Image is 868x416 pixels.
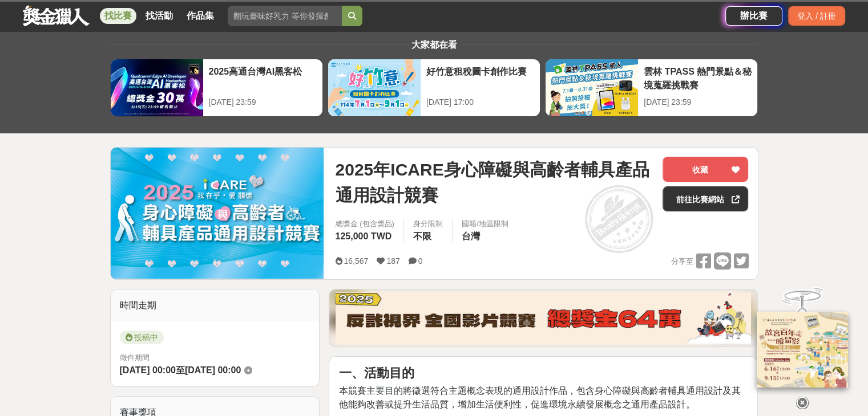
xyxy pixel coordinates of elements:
[545,59,758,117] a: 雲林 TPASS 熱門景點＆秘境蒐羅挑戰賽[DATE] 23:59
[111,148,324,279] img: Cover Image
[426,96,534,108] div: [DATE] 17:00
[344,256,368,266] span: 16,567
[663,186,748,211] a: 前往比賽網站
[120,365,176,375] span: [DATE] 00:00
[209,96,317,108] div: [DATE] 23:59
[409,40,460,50] span: 大家都在看
[336,292,751,344] img: 760c60fc-bf85-49b1-bfa1-830764fee2cd.png
[338,366,414,380] strong: 一、活動目的
[120,353,150,362] span: 徵件期間
[426,65,534,91] div: 好竹意租稅圖卡創作比賽
[788,6,845,26] div: 登入 / 註冊
[338,386,366,395] span: 本競賽
[418,256,423,266] span: 0
[120,331,164,344] span: 投稿中
[141,8,177,24] a: 找活動
[209,65,317,91] div: 2025高通台灣AI黑客松
[413,231,431,241] span: 不限
[725,6,782,26] a: 辦比賽
[644,96,752,108] div: [DATE] 23:59
[111,289,320,321] div: 時間走期
[644,65,752,91] div: 雲林 TPASS 熱門景點＆秘境蒐羅挑戰賽
[663,157,748,182] button: 收藏
[462,231,480,241] span: 台灣
[176,365,185,375] span: 至
[338,386,740,409] span: 將徵選符合主題概念表現的通用設計作品，包含身心障礙與高齡者輔具通用設計及其他能夠改善或提升生活品質，增加生活便利性，促進環境永續發展概念之通用產品設計。
[757,312,848,388] img: 968ab78a-c8e5-4181-8f9d-94c24feca916.png
[100,8,136,24] a: 找比賽
[366,386,402,395] span: 主要目的
[413,218,443,230] div: 身分限制
[386,256,399,266] span: 187
[671,253,693,270] span: 分享至
[335,218,394,230] span: 總獎金 (包含獎品)
[228,6,342,26] input: 翻玩臺味好乳力 等你發揮創意！
[110,59,323,117] a: 2025高通台灣AI黑客松[DATE] 23:59
[328,59,540,117] a: 好竹意租稅圖卡創作比賽[DATE] 17:00
[335,231,391,241] span: 125,000 TWD
[335,157,653,208] span: 2025年ICARE身心障礙與高齡者輔具產品通用設計競賽
[185,365,241,375] span: [DATE] 00:00
[182,8,219,24] a: 作品集
[462,218,508,230] div: 國籍/地區限制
